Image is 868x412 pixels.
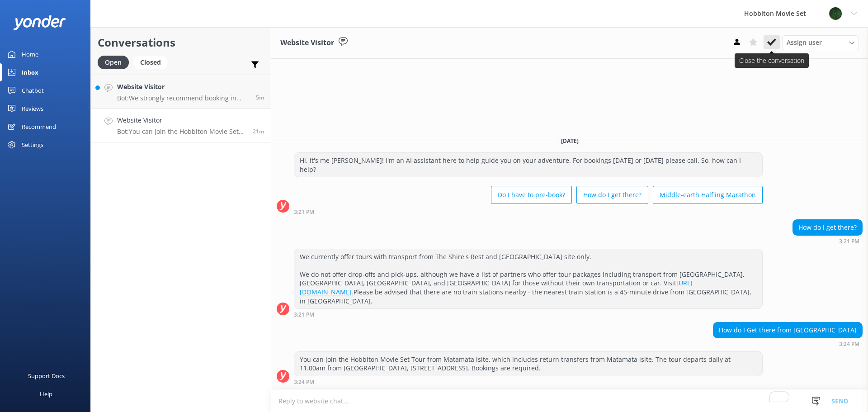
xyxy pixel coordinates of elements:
div: Support Docs [28,367,65,385]
button: How do I get there? [576,186,648,204]
div: Open [98,56,129,69]
div: How do I Get there from [GEOGRAPHIC_DATA] [713,322,862,338]
div: Reviews [22,99,43,118]
p: Bot: You can join the Hobbiton Movie Set Tour from Matamata isite, which includes return transfer... [117,128,246,136]
h2: Conversations [98,34,264,51]
p: Bot: We strongly recommend booking in advance as our tours are known to sell out, especially betw... [117,94,249,102]
strong: 3:24 PM [839,341,859,347]
h4: Website Visitor [117,115,246,125]
a: Website VisitorBot:You can join the Hobbiton Movie Set Tour from Matamata isite, which includes r... [91,109,271,142]
span: 03:39pm 16-Aug-2025 (UTC +12:00) Pacific/Auckland [256,94,264,101]
a: Website VisitorBot:We strongly recommend booking in advance as our tours are known to sell out, e... [91,75,271,109]
img: 34-1625720359.png [829,7,842,20]
textarea: To enrich screen reader interactions, please activate Accessibility in Grammarly extension settings [271,390,868,412]
button: Middle-earth Halfling Marathon [653,186,763,204]
div: Settings [22,136,43,154]
div: 03:21pm 16-Aug-2025 (UTC +12:00) Pacific/Auckland [294,208,763,215]
div: How do I get there? [793,220,862,235]
div: Home [22,45,38,63]
img: yonder-white-logo.png [14,15,66,30]
div: Recommend [22,118,56,136]
span: Assign user [787,38,822,47]
strong: 3:21 PM [294,312,314,317]
strong: 3:21 PM [294,209,314,215]
h3: Website Visitor [280,37,334,49]
button: Do I have to pre-book? [491,186,572,204]
div: Assign User [782,35,859,50]
div: You can join the Hobbiton Movie Set Tour from Matamata isite, which includes return transfers fro... [294,352,762,376]
a: Open [98,57,133,67]
a: Closed [133,57,172,67]
h4: Website Visitor [117,82,249,92]
div: 03:24pm 16-Aug-2025 (UTC +12:00) Pacific/Auckland [294,379,763,385]
div: 03:21pm 16-Aug-2025 (UTC +12:00) Pacific/Auckland [294,311,763,317]
div: We currently offer tours with transport from The Shire's Rest and [GEOGRAPHIC_DATA] site only. We... [294,249,762,309]
div: Inbox [22,63,38,81]
strong: 3:24 PM [294,379,314,385]
div: Chatbot [22,81,44,99]
span: [DATE] [556,137,584,145]
a: [URL][DOMAIN_NAME]. [300,279,693,296]
div: Help [40,385,52,403]
div: Closed [133,56,168,69]
strong: 3:21 PM [839,239,859,244]
div: Hi, it's me [PERSON_NAME]! I'm an AI assistant here to help guide you on your adventure. For book... [294,153,762,177]
span: 03:24pm 16-Aug-2025 (UTC +12:00) Pacific/Auckland [253,128,264,135]
div: 03:21pm 16-Aug-2025 (UTC +12:00) Pacific/Auckland [793,238,863,244]
div: 03:24pm 16-Aug-2025 (UTC +12:00) Pacific/Auckland [713,341,863,347]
